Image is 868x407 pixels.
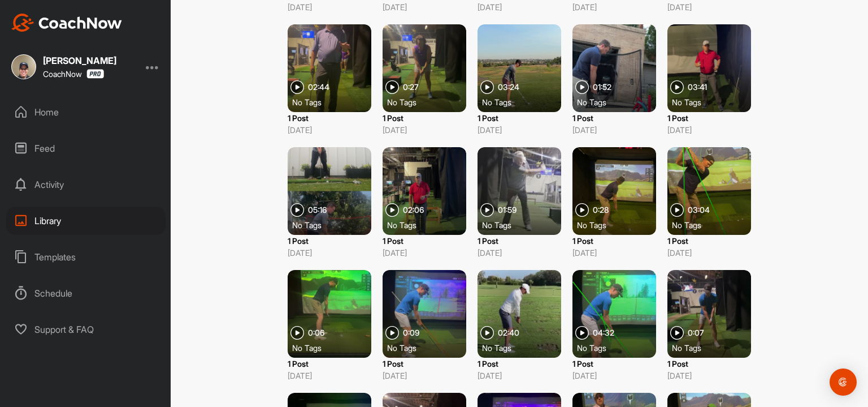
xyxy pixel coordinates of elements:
[403,329,419,337] span: 0:09
[577,96,661,108] div: No Tags
[572,358,656,370] p: 1 Post
[667,370,751,382] p: [DATE]
[482,219,566,230] div: No Tags
[670,203,684,217] img: play
[383,235,466,247] p: 1 Post
[575,203,589,217] img: play
[385,80,399,94] img: play
[478,370,561,382] p: [DATE]
[478,124,561,136] p: [DATE]
[667,358,751,370] p: 1 Post
[308,206,327,214] span: 05:16
[572,1,656,13] p: [DATE]
[670,326,684,340] img: play
[387,342,471,353] div: No Tags
[667,1,751,13] p: [DATE]
[572,247,656,259] p: [DATE]
[288,235,371,247] p: 1 Post
[6,98,166,126] div: Home
[672,219,756,230] div: No Tags
[688,329,704,337] span: 0:07
[688,83,707,91] span: 03:41
[383,358,466,370] p: 1 Post
[86,69,104,79] img: CoachNow Pro
[575,80,589,94] img: play
[383,112,466,124] p: 1 Post
[383,1,466,13] p: [DATE]
[482,96,566,108] div: No Tags
[672,342,756,353] div: No Tags
[288,124,371,136] p: [DATE]
[572,370,656,382] p: [DATE]
[577,219,661,230] div: No Tags
[288,358,371,370] p: 1 Post
[288,247,371,259] p: [DATE]
[478,112,561,124] p: 1 Post
[308,329,324,337] span: 0:06
[290,80,304,94] img: play
[577,342,661,353] div: No Tags
[292,96,376,108] div: No Tags
[6,170,166,199] div: Activity
[667,124,751,136] p: [DATE]
[288,1,371,13] p: [DATE]
[498,83,519,91] span: 03:24
[667,112,751,124] p: 1 Post
[11,54,36,79] img: square_df18f7c94d890d77d2112fb6bf60b978.jpg
[403,206,424,214] span: 02:06
[308,83,329,91] span: 02:44
[480,80,494,94] img: play
[670,80,684,94] img: play
[43,69,104,79] div: CoachNow
[478,247,561,259] p: [DATE]
[478,358,561,370] p: 1 Post
[478,235,561,247] p: 1 Post
[43,56,116,65] div: [PERSON_NAME]
[288,370,371,382] p: [DATE]
[290,203,304,217] img: play
[6,315,166,344] div: Support & FAQ
[593,83,611,91] span: 01:52
[688,206,710,214] span: 03:04
[288,112,371,124] p: 1 Post
[385,326,399,340] img: play
[6,243,166,271] div: Templates
[830,369,857,396] div: Open Intercom Messenger
[383,370,466,382] p: [DATE]
[290,326,304,340] img: play
[387,96,471,108] div: No Tags
[6,207,166,235] div: Library
[383,247,466,259] p: [DATE]
[593,329,614,337] span: 04:32
[572,112,656,124] p: 1 Post
[667,247,751,259] p: [DATE]
[572,124,656,136] p: [DATE]
[385,203,399,217] img: play
[387,219,471,230] div: No Tags
[6,134,166,162] div: Feed
[672,96,756,108] div: No Tags
[575,326,589,340] img: play
[667,235,751,247] p: 1 Post
[292,342,376,353] div: No Tags
[6,279,166,307] div: Schedule
[482,342,566,353] div: No Tags
[403,83,419,91] span: 0:27
[11,14,122,32] img: CoachNow
[498,329,519,337] span: 02:40
[478,1,561,13] p: [DATE]
[480,326,494,340] img: play
[572,235,656,247] p: 1 Post
[593,206,609,214] span: 0:28
[498,206,517,214] span: 01:59
[480,203,494,217] img: play
[383,124,466,136] p: [DATE]
[292,219,376,230] div: No Tags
